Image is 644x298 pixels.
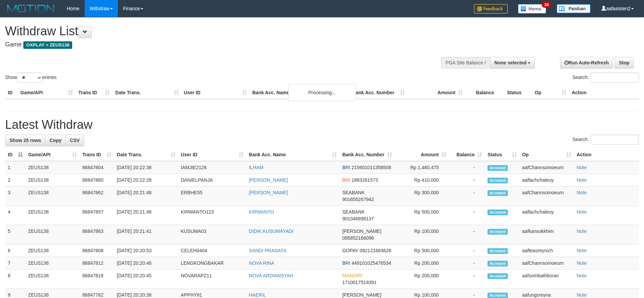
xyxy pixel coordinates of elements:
[25,174,80,186] td: ZEUS138
[342,177,350,183] span: BNI
[249,248,287,253] a: SANDI PRANATA
[449,174,485,186] td: -
[519,186,574,206] td: aafChannsomoeurn
[342,248,358,253] span: GOPAY
[25,225,80,244] td: ZEUS138
[519,161,574,174] td: aafChannsomoeurn
[9,138,41,143] span: Show 25 rows
[5,270,25,289] td: 8
[5,225,25,244] td: 5
[178,161,246,174] td: IAMJIE2126
[519,148,574,161] th: Op: activate to sort column ascending
[17,73,42,83] select: Showentries
[114,161,178,174] td: [DATE] 20:22:38
[288,84,356,101] div: Processing...
[474,4,508,14] img: Feedback.jpg
[395,225,449,244] td: Rp 100,000
[342,273,362,278] span: MANDIRI
[5,41,422,48] h4: Game:
[342,235,374,241] span: Copy 085852166096 to clipboard
[25,186,80,206] td: ZEUS138
[395,161,449,174] td: Rp 1,460,475
[5,244,25,257] td: 6
[342,280,376,285] span: Copy 1710017519391 to clipboard
[519,206,574,225] td: aaflachchaleuy
[114,174,178,186] td: [DATE] 20:22:28
[615,57,634,68] a: Stop
[178,206,246,225] td: KIRWANTO123
[178,174,246,186] td: DANIELPANJA
[5,135,45,146] a: Show 25 rows
[249,177,288,183] a: [PERSON_NAME]
[519,174,574,186] td: aaflachchaleuy
[504,86,532,99] th: Status
[577,165,587,170] a: Note
[49,138,61,143] span: Copy
[5,161,25,174] td: 1
[342,260,350,266] span: BRI
[249,165,264,170] a: ILHAM
[449,186,485,206] td: -
[519,244,574,257] td: aafteasreynich
[518,4,546,14] img: Button%20Memo.svg
[350,86,408,99] th: Bank Acc. Number
[45,135,66,146] a: Copy
[5,148,25,161] th: ID: activate to sort column descending
[449,270,485,289] td: -
[114,206,178,225] td: [DATE] 20:21:48
[114,225,178,244] td: [DATE] 20:21:41
[519,270,574,289] td: aafsombathboran
[487,273,508,279] span: Accepted
[5,186,25,206] td: 3
[25,257,80,270] td: ZEUS138
[25,148,80,161] th: Game/API: activate to sort column ascending
[178,186,246,206] td: ERBHE55
[250,86,350,99] th: Bank Acc. Name
[591,135,639,145] input: Search:
[249,209,274,215] a: KIRWANTO
[80,244,114,257] td: 86847808
[80,148,114,161] th: Trans ID: activate to sort column ascending
[487,210,508,215] span: Accepted
[342,216,374,221] span: Copy 901346898137 to clipboard
[5,206,25,225] td: 4
[5,73,57,83] label: Show entries
[487,229,508,235] span: Accepted
[5,86,18,99] th: ID
[76,86,112,99] th: Trans ID
[577,209,587,215] a: Note
[25,244,80,257] td: ZEUS138
[490,57,535,68] button: None selected
[557,4,590,13] img: panduan.png
[114,257,178,270] td: [DATE] 20:20:46
[342,209,365,215] span: SEABANK
[449,257,485,270] td: -
[342,165,350,170] span: BRI
[449,244,485,257] td: -
[591,73,639,83] input: Search:
[249,273,293,278] a: NOVA ARDIANSYAH
[18,86,76,99] th: Game/API
[249,260,274,266] a: NOVA RINA
[80,174,114,186] td: 86847860
[395,257,449,270] td: Rp 200,000
[5,24,422,38] h1: Withdraw List
[178,148,246,161] th: User ID: activate to sort column ascending
[5,257,25,270] td: 7
[532,86,569,99] th: Op
[352,165,391,170] span: Copy 215601011358508 to clipboard
[487,178,508,183] span: Accepted
[114,148,178,161] th: Date Trans.: activate to sort column ascending
[519,225,574,244] td: aafkansokkhim
[249,292,266,298] a: HAERIL
[485,148,519,161] th: Status: activate to sort column ascending
[449,148,485,161] th: Balance: activate to sort column ascending
[65,135,84,146] a: CSV
[487,190,508,196] span: Accepted
[114,270,178,289] td: [DATE] 20:20:45
[342,190,365,195] span: SEABANK
[25,206,80,225] td: ZEUS138
[249,190,288,195] a: [PERSON_NAME]
[70,138,80,143] span: CSV
[342,229,381,234] span: [PERSON_NAME]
